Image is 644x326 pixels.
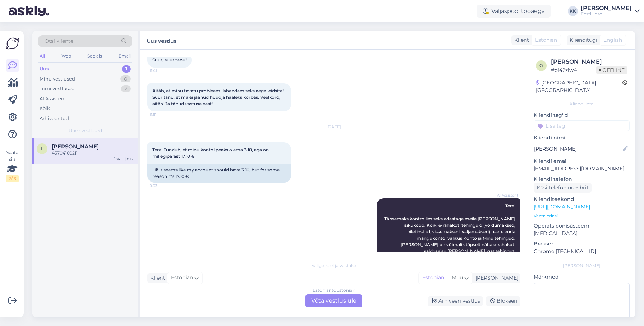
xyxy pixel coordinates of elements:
[534,262,630,269] div: [PERSON_NAME]
[69,128,102,134] span: Uued vestlused
[534,213,630,219] p: Vaata edasi ...
[152,147,270,159] span: Tere! Tundub, et minu kontol peaks olema 3.10, aga on millegipärast 17.10 €
[534,101,630,107] div: Kliendi info
[551,66,596,74] div: # oi42ziw4
[120,75,131,83] div: 0
[551,58,627,66] div: [PERSON_NAME]
[534,230,630,237] p: [MEDICAL_DATA]
[568,6,578,16] div: KK
[567,36,597,44] div: Klienditugi
[40,75,75,83] div: Minu vestlused
[581,11,632,17] div: Eesti Loto
[486,296,520,306] div: Blokeeri
[6,175,19,182] div: 2 / 3
[452,274,463,281] span: Muu
[6,37,19,50] img: Askly Logo
[534,203,590,210] a: [URL][DOMAIN_NAME]
[149,183,176,188] span: 0:03
[52,143,99,150] span: LIILIJA TAMMOJA
[147,274,165,282] div: Klient
[534,273,630,281] p: Märkmed
[152,57,187,63] span: Suur, suur tänu!
[534,157,630,165] p: Kliendi email
[534,111,630,119] p: Kliendi tag'id
[581,5,640,17] a: [PERSON_NAME]Eesti Loto
[534,222,630,230] p: Operatsioonisüsteem
[149,68,176,73] span: 11:41
[114,156,134,162] div: [DATE] 0:12
[534,183,592,193] div: Küsi telefoninumbrit
[40,85,75,92] div: Tiimi vestlused
[535,36,557,44] span: Estonian
[41,146,43,151] span: L
[147,35,176,45] label: Uus vestlus
[147,262,520,269] div: Valige keel ja vastake
[40,95,66,102] div: AI Assistent
[147,124,520,130] div: [DATE]
[305,294,362,307] div: Võta vestlus üle
[40,65,49,73] div: Uus
[121,85,131,92] div: 2
[45,37,73,45] span: Otsi kliente
[534,120,630,131] input: Lisa tag
[313,287,355,294] div: Estonian to Estonian
[419,272,448,283] div: Estonian
[60,51,73,61] div: Web
[40,105,50,112] div: Kõik
[491,193,518,198] span: AI Assistent
[534,240,630,248] p: Brauser
[52,150,134,156] div: 45704160211
[147,164,291,183] div: Hi! It seems like my account should have 3.10, but for some reason it's 17.10 €
[428,296,483,306] div: Arhiveeri vestlus
[596,66,627,74] span: Offline
[6,150,19,182] div: Vaata siia
[40,115,69,122] div: Arhiveeritud
[511,36,529,44] div: Klient
[149,112,176,117] span: 11:51
[152,88,285,106] span: Aitäh, et minu tavatu probleemi lahendamiseks aega leidsite! Suur tänu, et ma ei jäänud hüüdja hä...
[534,248,630,255] p: Chrome [TECHNICAL_ID]
[534,134,630,142] p: Kliendi nimi
[171,274,193,282] span: Estonian
[117,51,132,61] div: Email
[477,5,551,18] div: Väljaspool tööaega
[534,175,630,183] p: Kliendi telefon
[473,274,518,282] div: [PERSON_NAME]
[603,36,622,44] span: English
[581,5,632,11] div: [PERSON_NAME]
[536,79,622,94] div: [GEOGRAPHIC_DATA], [GEOGRAPHIC_DATA]
[534,145,621,153] input: Lisa nimi
[86,51,103,61] div: Socials
[122,65,131,73] div: 1
[38,51,46,61] div: All
[534,165,630,173] p: [EMAIL_ADDRESS][DOMAIN_NAME]
[539,63,543,68] span: o
[534,196,630,203] p: Klienditeekond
